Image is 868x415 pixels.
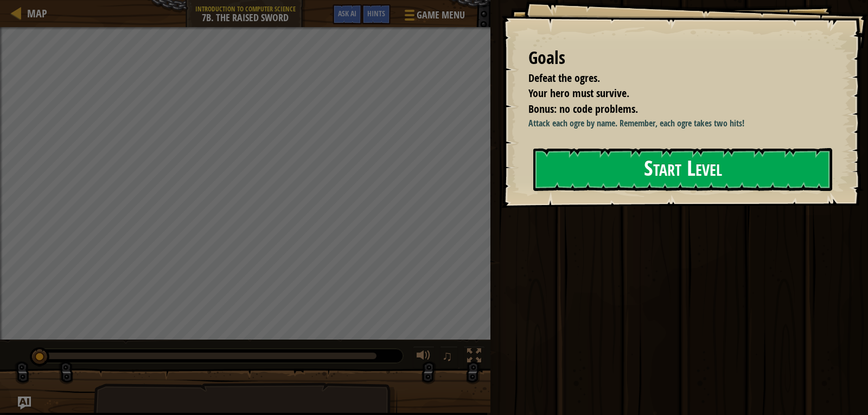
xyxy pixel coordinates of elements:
[515,71,827,86] li: Defeat the ogres.
[442,348,453,364] span: ♫
[417,8,465,22] span: Game Menu
[528,101,638,116] span: Bonus: no code problems.
[463,346,485,368] button: Toggle fullscreen
[440,346,458,368] button: ♫
[528,71,600,85] span: Defeat the ogres.
[338,8,356,18] span: Ask AI
[533,148,832,191] button: Start Level
[528,86,629,100] span: Your hero must survive.
[396,4,471,30] button: Game Menu
[528,46,830,71] div: Goals
[18,397,31,410] button: Ask AI
[528,117,838,130] p: Attack each ogre by name. Remember, each ogre takes two hits!
[413,346,435,368] button: Adjust volume
[515,86,827,101] li: Your hero must survive.
[333,4,362,24] button: Ask AI
[22,6,47,21] a: Map
[27,6,47,21] span: Map
[367,8,385,18] span: Hints
[515,101,827,117] li: Bonus: no code problems.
